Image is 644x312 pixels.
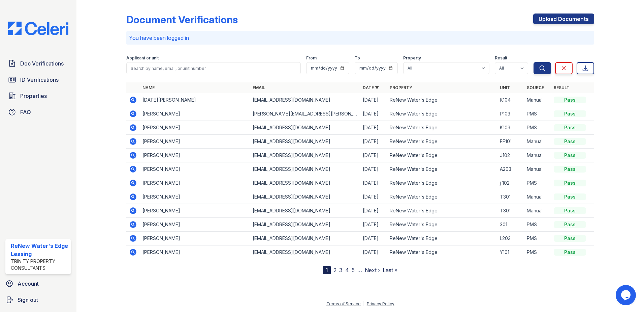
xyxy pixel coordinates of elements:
td: ReNew Water's Edge [387,162,497,176]
a: Last » [383,267,397,274]
td: [EMAIL_ADDRESS][DOMAIN_NAME] [250,135,360,149]
td: [PERSON_NAME] [140,190,250,204]
a: Result [554,85,570,90]
td: [DATE] [360,176,387,190]
span: ID Verifications [20,76,59,84]
div: Pass [554,124,586,131]
td: K103 [497,121,524,135]
a: 5 [352,267,355,274]
label: From [306,55,317,61]
div: | [363,301,364,306]
td: [DATE] [360,245,387,259]
td: ReNew Water's Edge [387,245,497,259]
td: [DATE] [360,232,387,245]
label: Result [495,55,507,61]
a: Property [390,85,412,90]
a: Terms of Service [326,301,361,306]
a: 4 [345,267,349,274]
td: ReNew Water's Edge [387,135,497,149]
td: [EMAIL_ADDRESS][DOMAIN_NAME] [250,204,360,218]
td: PMS [524,245,551,259]
td: ReNew Water's Edge [387,149,497,162]
div: Pass [554,207,586,214]
td: [PERSON_NAME] [140,135,250,149]
img: CE_Logo_Blue-a8612792a0a2168367f1c8372b55b34899dd931a85d93a1a3d3e32e68fde9ad4.png [3,22,74,35]
div: Pass [554,193,586,200]
div: Pass [554,152,586,159]
td: T301 [497,190,524,204]
a: Name [142,85,155,90]
a: Source [527,85,544,90]
a: Privacy Policy [367,301,394,306]
span: … [357,266,362,274]
div: Pass [554,110,586,117]
td: FF101 [497,135,524,149]
td: [EMAIL_ADDRESS][DOMAIN_NAME] [250,162,360,176]
td: ReNew Water's Edge [387,107,497,121]
td: [EMAIL_ADDRESS][DOMAIN_NAME] [250,245,360,259]
td: [PERSON_NAME][EMAIL_ADDRESS][PERSON_NAME][DOMAIN_NAME] [250,107,360,121]
td: ReNew Water's Edge [387,121,497,135]
td: PMS [524,218,551,232]
td: [PERSON_NAME] [140,218,250,232]
div: 1 [323,266,331,274]
td: [EMAIL_ADDRESS][DOMAIN_NAME] [250,190,360,204]
td: PMS [524,176,551,190]
td: j 102 [497,176,524,190]
td: ReNew Water's Edge [387,218,497,232]
div: Pass [554,97,586,103]
iframe: chat widget [616,285,637,305]
div: Trinity Property Consultants [11,258,68,271]
div: Pass [554,138,586,145]
td: [EMAIL_ADDRESS][DOMAIN_NAME] [250,218,360,232]
td: [DATE][PERSON_NAME] [140,93,250,107]
td: [DATE] [360,107,387,121]
input: Search by name, email, or unit number [126,62,301,74]
a: Unit [500,85,510,90]
td: PMS [524,232,551,245]
span: FAQ [20,108,31,116]
span: Sign out [18,296,38,304]
div: Pass [554,180,586,186]
a: Doc Verifications [5,57,71,70]
td: [EMAIL_ADDRESS][DOMAIN_NAME] [250,232,360,245]
span: Doc Verifications [20,59,64,68]
a: 2 [333,267,336,274]
td: [PERSON_NAME] [140,121,250,135]
td: [DATE] [360,149,387,162]
td: ReNew Water's Edge [387,93,497,107]
td: ReNew Water's Edge [387,176,497,190]
td: [DATE] [360,190,387,204]
td: [DATE] [360,135,387,149]
td: Manual [524,162,551,176]
label: Applicant or unit [126,55,159,61]
div: Document Verifications [126,14,238,26]
td: [DATE] [360,162,387,176]
td: ReNew Water's Edge [387,204,497,218]
div: ReNew Water's Edge Leasing [11,242,68,258]
div: Pass [554,249,586,256]
td: [DATE] [360,121,387,135]
td: PMS [524,107,551,121]
td: [EMAIL_ADDRESS][DOMAIN_NAME] [250,121,360,135]
a: Account [3,277,74,290]
td: ReNew Water's Edge [387,232,497,245]
span: Account [18,280,39,288]
a: FAQ [5,105,71,119]
td: [PERSON_NAME] [140,107,250,121]
td: Manual [524,93,551,107]
div: Pass [554,221,586,228]
td: [DATE] [360,204,387,218]
td: [EMAIL_ADDRESS][DOMAIN_NAME] [250,93,360,107]
td: [DATE] [360,93,387,107]
label: To [355,55,360,61]
td: [PERSON_NAME] [140,245,250,259]
a: Date ▼ [363,85,379,90]
td: [EMAIL_ADDRESS][DOMAIN_NAME] [250,149,360,162]
a: ID Verifications [5,73,71,86]
td: [PERSON_NAME] [140,162,250,176]
label: Property [403,55,421,61]
td: Manual [524,135,551,149]
p: You have been logged in [129,34,591,42]
td: [DATE] [360,218,387,232]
